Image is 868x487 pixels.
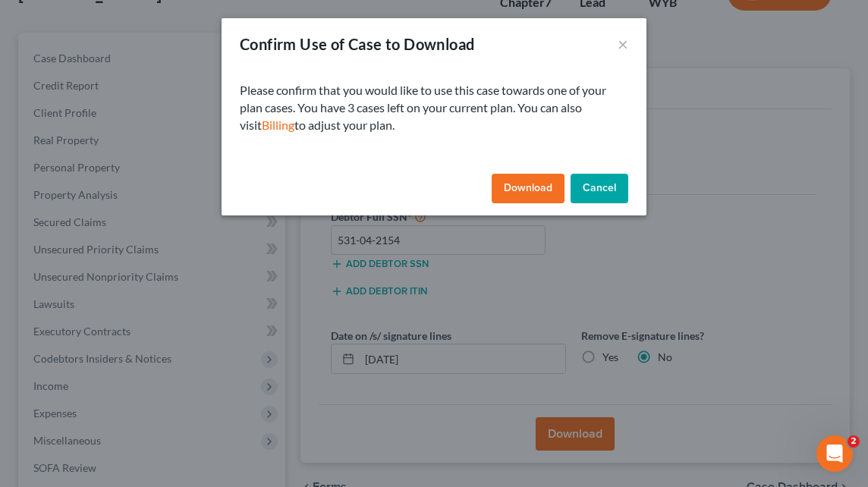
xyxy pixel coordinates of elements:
[848,435,860,448] span: 2
[262,118,294,132] a: Billing
[492,174,565,204] button: Download
[240,33,474,55] div: Confirm Use of Case to Download
[816,435,853,472] iframe: Intercom live chat
[571,174,628,204] button: Cancel
[618,35,628,53] button: ×
[240,82,628,134] p: Please confirm that you would like to use this case towards one of your plan cases. You have 3 ca...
